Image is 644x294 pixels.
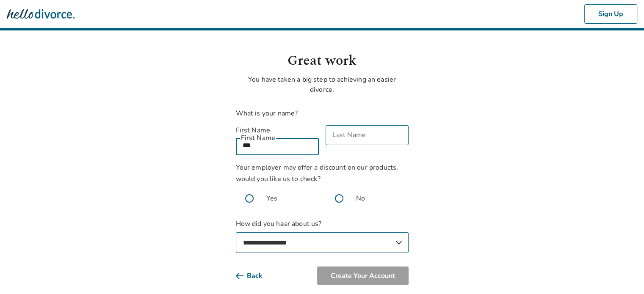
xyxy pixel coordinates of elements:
img: Hello Divorce Logo [7,5,75,22]
iframe: Chat Widget [602,253,644,294]
label: What is your name? [236,109,298,118]
p: You have taken a big step to achieving an easier divorce. [236,74,409,95]
button: Sign Up [584,4,637,24]
button: Create Your Account [317,267,409,285]
span: No [356,193,365,203]
select: How did you hear about us? [236,232,409,253]
button: Back [236,267,276,285]
span: Yes [266,193,277,203]
h1: Great work [236,51,409,71]
label: First Name [236,125,319,135]
label: How did you hear about us? [236,219,409,253]
span: Your employer may offer a discount on our products, would you like us to check? [236,163,398,184]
